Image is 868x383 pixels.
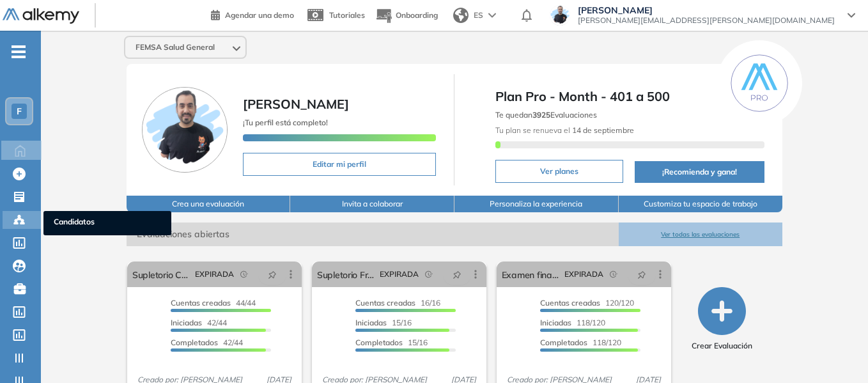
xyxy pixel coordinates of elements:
[317,262,375,287] a: Supletorio Franquicias escuela de auxiliares
[258,264,286,285] button: pushpin
[171,318,227,327] span: 42/44
[564,269,603,280] span: EXPIRADA
[495,87,764,106] span: Plan Pro - Month - 401 a 500
[619,223,783,246] button: Ver todas las evaluaciones
[355,298,415,308] span: Cuentas creadas
[171,338,243,347] span: 42/44
[540,318,571,327] span: Iniciadas
[540,298,600,308] span: Cuentas creadas
[380,269,419,280] span: EXPIRADA
[355,318,412,327] span: 15/16
[540,338,621,347] span: 118/120
[355,318,387,327] span: Iniciadas
[540,298,634,308] span: 120/120
[570,125,634,135] b: 14 de septiembre
[804,322,868,383] iframe: Chat Widget
[502,262,559,287] a: Examen final etapa 2 grupos 2025
[375,2,438,29] button: Onboarding
[443,264,471,285] button: pushpin
[692,340,752,352] span: Crear Evaluación
[495,160,623,183] button: Ver planes
[637,269,646,279] span: pushpin
[396,10,438,20] span: Onboarding
[578,15,835,26] span: [PERSON_NAME][EMAIL_ADDRESS][PERSON_NAME][DOMAIN_NAME]
[495,110,597,120] span: Te quedan Evaluaciones
[17,106,22,116] span: F
[171,298,256,308] span: 44/44
[268,269,277,279] span: pushpin
[329,10,365,20] span: Tutoriales
[532,110,550,120] b: 3925
[195,269,234,280] span: EXPIRADA
[355,338,403,347] span: Completados
[610,270,617,278] span: field-time
[243,118,328,127] span: ¡Tu perfil está completo!
[474,10,483,21] span: ES
[142,87,228,173] img: Foto de perfil
[54,216,161,230] span: Candidatos
[243,96,349,112] span: [PERSON_NAME]
[171,338,218,347] span: Completados
[240,270,248,278] span: field-time
[692,287,752,352] button: Crear Evaluación
[453,269,461,279] span: pushpin
[12,51,26,53] i: -
[635,161,764,183] button: ¡Recomienda y gana!
[540,338,587,347] span: Completados
[628,264,656,285] button: pushpin
[136,42,215,52] span: FEMSA Salud General
[243,153,437,176] button: Editar mi perfil
[578,5,835,15] span: [PERSON_NAME]
[127,196,291,212] button: Crea una evaluación
[171,318,202,327] span: Iniciadas
[355,338,428,347] span: 15/16
[225,10,294,20] span: Agendar una demo
[495,125,634,135] span: Tu plan se renueva el
[454,196,619,212] button: Personaliza la experiencia
[453,8,469,23] img: world
[425,270,433,278] span: field-time
[132,262,190,287] a: Supletorio Cert. Medicinas Franquicias 2025
[540,318,605,327] span: 118/120
[171,298,231,308] span: Cuentas creadas
[290,196,454,212] button: Invita a colaborar
[488,13,496,18] img: arrow
[355,298,440,308] span: 16/16
[211,6,294,22] a: Agendar una demo
[619,196,783,212] button: Customiza tu espacio de trabajo
[3,8,79,24] img: Logo
[127,223,619,246] span: Evaluaciones abiertas
[804,322,868,383] div: Widget de chat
